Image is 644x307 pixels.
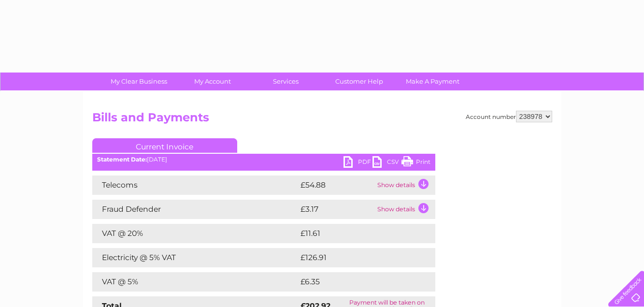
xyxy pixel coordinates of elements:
b: Statement Date: [97,156,147,163]
div: [DATE] [92,156,435,163]
td: £6.35 [298,272,413,292]
a: Print [401,156,430,170]
h2: Bills and Payments [92,111,552,129]
td: Fraud Defender [92,200,298,219]
td: VAT @ 20% [92,224,298,243]
a: My Account [172,73,252,90]
div: Account number [466,111,552,122]
td: £3.17 [298,200,375,219]
a: My Clear Business [99,73,179,90]
td: £11.61 [298,224,413,243]
a: Make A Payment [393,73,472,90]
td: Electricity @ 5% VAT [92,248,298,267]
td: Show details [375,175,435,195]
a: Services [246,73,326,90]
a: CSV [372,156,401,170]
a: PDF [343,156,372,170]
a: Customer Help [319,73,399,90]
a: Current Invoice [92,138,237,153]
td: £54.88 [298,175,375,195]
td: Telecoms [92,175,298,195]
td: Show details [375,200,435,219]
td: VAT @ 5% [92,272,298,292]
td: £126.91 [298,248,417,267]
